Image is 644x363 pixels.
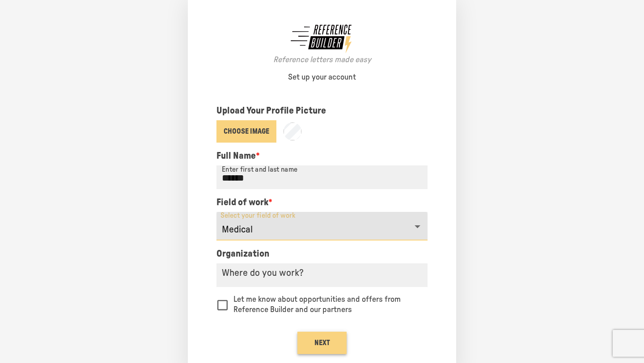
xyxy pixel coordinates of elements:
[216,120,276,143] label: Choose Image
[216,105,326,117] p: Upload Your Profile Picture
[216,209,299,221] label: Select your field of work
[288,72,356,83] p: Set up your account
[233,295,420,316] p: Let me know about opportunities and offers from Reference Builder and our partners
[222,165,298,175] label: Enter first and last name
[216,212,428,241] div: Medical
[216,150,260,162] p: Full Name
[288,21,356,55] img: logo
[273,55,371,65] p: Reference letters made easy
[216,248,269,260] p: Organization
[216,196,272,208] p: Field of work
[297,332,347,354] button: Next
